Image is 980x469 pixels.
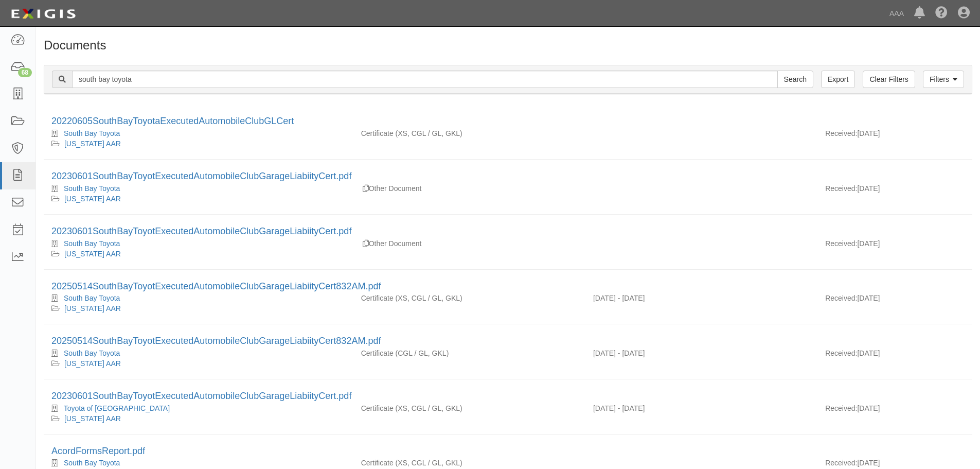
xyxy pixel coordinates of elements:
[863,71,915,88] a: Clear Filters
[51,115,965,128] div: 20220605SouthBayToyotaExecutedAutomobileClubGLCert
[817,348,972,363] div: [DATE]
[51,194,346,204] div: California AAR
[51,226,351,236] a: 20230601SouthBayToyotExecutedAutomobileClubGarageLiabiityCert.pdf
[825,403,857,413] p: Received:
[64,404,170,412] a: Toyota of [GEOGRAPHIC_DATA]
[64,195,121,203] a: [US_STATE] AAR
[51,403,346,413] div: Toyota of Huntington Beach
[51,446,145,456] a: AcordFormsReport.pdf
[825,348,857,358] p: Received:
[64,414,121,423] a: [US_STATE] AAR
[51,458,346,468] div: South Bay Toyota
[51,281,381,291] a: 20250514SouthBayToyotExecutedAutomobileClubGarageLiabiityCert832AM.pdf
[821,71,855,88] a: Export
[64,294,120,302] a: South Bay Toyota
[51,170,965,183] div: 20230601SouthBayToyotExecutedAutomobileClubGarageLiabiityCert.pdf
[923,71,964,88] a: Filters
[44,39,972,52] h1: Documents
[585,458,817,458] div: Effective - Expiration
[51,238,346,249] div: South Bay Toyota
[353,458,585,468] div: Excess/Umbrella Liability Commercial General Liability / Garage Liability Garage Keepers Liability
[64,140,121,148] a: [US_STATE] AAR
[72,71,778,88] input: Search
[825,183,857,194] p: Received:
[353,293,585,303] div: Excess/Umbrella Liability Commercial General Liability / Garage Liability Garage Keepers Liability
[817,183,972,199] div: [DATE]
[64,239,120,248] a: South Bay Toyota
[51,183,346,194] div: South Bay Toyota
[825,293,857,303] p: Received:
[51,225,965,238] div: 20230601SouthBayToyotExecutedAutomobileClubGarageLiabiityCert.pdf
[585,293,817,303] div: Effective 06/01/2025 - Expiration 06/01/2026
[363,183,369,194] div: Duplicate
[51,293,346,303] div: South Bay Toyota
[51,445,965,458] div: AcordFormsReport.pdf
[353,128,585,138] div: Excess/Umbrella Liability Commercial General Liability / Garage Liability Garage Keepers Liability
[64,459,120,467] a: South Bay Toyota
[585,348,817,358] div: Effective 06/01/2025 - Expiration 06/01/2026
[353,348,585,358] div: Commercial General Liability / Garage Liability Garage Keepers Liability
[817,403,972,419] div: [DATE]
[585,238,817,239] div: Effective - Expiration
[51,390,965,403] div: 20230601SouthBayToyotExecutedAutomobileClubGarageLiabiityCert.pdf
[51,138,346,149] div: California AAR
[825,238,857,249] p: Received:
[363,238,369,249] div: Duplicate
[585,128,817,129] div: Effective - Expiration
[64,304,121,312] a: [US_STATE] AAR
[817,128,972,144] div: [DATE]
[51,358,346,369] div: California AAR
[64,250,121,258] a: [US_STATE] AAR
[51,336,381,346] a: 20250514SouthBayToyotExecutedAutomobileClubGarageLiabiityCert832AM.pdf
[884,3,909,24] a: AAA
[353,183,585,194] div: Other Document
[64,129,120,137] a: South Bay Toyota
[51,348,346,358] div: South Bay Toyota
[18,68,32,77] div: 68
[935,7,948,20] i: Help Center - Complianz
[51,303,346,314] div: California AAR
[817,293,972,308] div: [DATE]
[825,458,857,468] p: Received:
[777,71,813,88] input: Search
[825,128,857,138] p: Received:
[817,238,972,254] div: [DATE]
[51,116,294,126] a: 20220605SouthBayToyotaExecutedAutomobileClubGLCert
[353,403,585,413] div: Excess/Umbrella Liability Commercial General Liability / Garage Liability Garage Keepers Liability
[585,403,817,413] div: Effective 06/01/2023 - Expiration 06/01/2024
[51,413,346,424] div: California AAR
[51,171,351,181] a: 20230601SouthBayToyotExecutedAutomobileClubGarageLiabiityCert.pdf
[64,359,121,368] a: [US_STATE] AAR
[51,249,346,259] div: California AAR
[51,391,351,401] a: 20230601SouthBayToyotExecutedAutomobileClubGarageLiabiityCert.pdf
[64,349,120,357] a: South Bay Toyota
[51,128,346,138] div: South Bay Toyota
[585,183,817,184] div: Effective - Expiration
[64,184,120,193] a: South Bay Toyota
[8,5,79,23] img: logo-5460c22ac91f19d4615b14bd174203de0afe785f0fc80cf4dbbc73dc1793850b.png
[51,335,965,348] div: 20250514SouthBayToyotExecutedAutomobileClubGarageLiabiityCert832AM.pdf
[51,280,965,293] div: 20250514SouthBayToyotExecutedAutomobileClubGarageLiabiityCert832AM.pdf
[353,238,585,249] div: Other Document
